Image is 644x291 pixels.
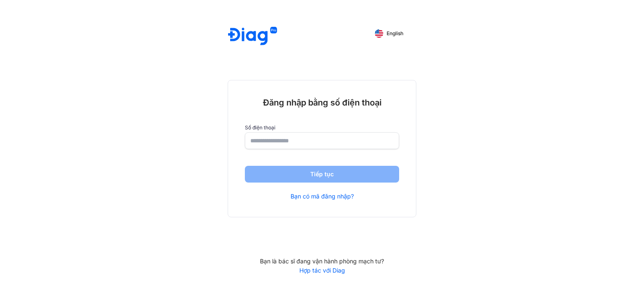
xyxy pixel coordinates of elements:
a: Bạn có mã đăng nhập? [291,193,354,200]
span: English [387,31,403,36]
button: English [369,27,409,40]
img: logo [228,27,277,46]
div: Bạn là bác sĩ đang vận hành phòng mạch tư? [228,258,416,265]
img: English [375,29,383,38]
button: Tiếp tục [245,166,399,183]
label: Số điện thoại [245,125,399,131]
a: Hợp tác với Diag [228,267,416,274]
div: Đăng nhập bằng số điện thoại [245,97,399,108]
